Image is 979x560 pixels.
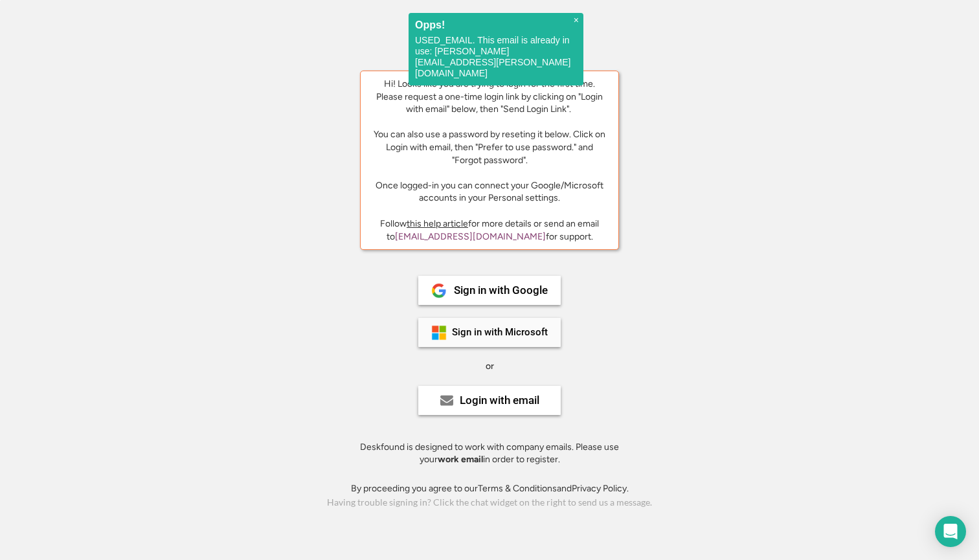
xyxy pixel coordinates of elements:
[344,441,635,466] div: Deskfound is designed to work with company emails. Please use your in order to register.
[478,483,557,494] a: Terms & Conditions
[431,283,447,298] img: 1024px-Google__G__Logo.svg.png
[572,483,629,494] a: Privacy Policy.
[935,516,966,547] div: Open Intercom Messenger
[486,360,494,373] div: or
[415,19,577,30] h2: Opps!
[454,285,548,296] div: Sign in with Google
[574,15,579,26] span: ×
[395,231,546,242] a: [EMAIL_ADDRESS][DOMAIN_NAME]
[407,218,468,229] a: this help article
[415,35,577,79] p: USED_EMAIL. This email is already in use: [PERSON_NAME][EMAIL_ADDRESS][PERSON_NAME][DOMAIN_NAME]
[452,328,548,337] div: Sign in with Microsoft
[351,482,629,495] div: By proceeding you agree to our and
[460,395,539,406] div: Login with email
[438,454,483,465] strong: work email
[370,218,609,243] div: Follow for more details or send an email to for support.
[370,78,609,205] div: Hi! Looks like you are trying to login for the first time. Please request a one-time login link b...
[431,325,447,341] img: ms-symbollockup_mssymbol_19.png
